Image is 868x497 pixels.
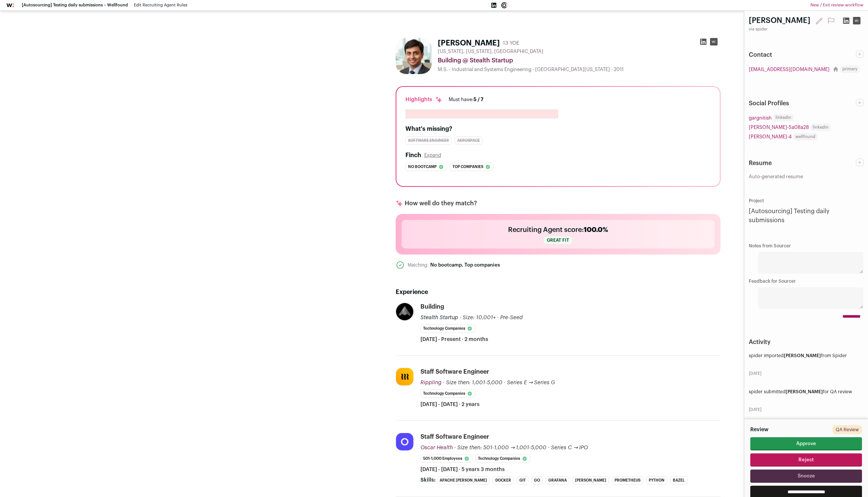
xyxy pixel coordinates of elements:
span: linkedin [773,114,794,121]
li: Grafana [546,476,569,485]
a: [PERSON_NAME] [749,17,810,24]
a: Auto-generated resume [749,174,863,180]
li: Go [531,476,543,485]
h2: Experience [396,288,721,297]
span: 100.0% [584,226,608,233]
li: 501-1,000 employees [420,455,472,463]
span: Stealth Startup [420,315,458,320]
span: wellfound [793,133,818,141]
span: [US_STATE], [US_STATE], [GEOGRAPHIC_DATA] [438,48,543,55]
h2: Social Profiles [749,99,856,108]
span: · Size then: 501-1,000 → 1,001-5,000 [454,445,547,450]
li: Apache [PERSON_NAME] [437,476,490,485]
img: 9f11a2ec6117d349d8a9490312d25e22cf5d44452555ad6f124a953e94289c0b.jpg [396,368,413,385]
li: Docker [493,476,514,485]
span: Series C → IPO [551,445,588,450]
span: linkedin [810,124,831,131]
div: Review [750,426,768,433]
button: Approve [750,437,862,450]
li: bazel [670,476,687,485]
div: Must have: [449,97,483,103]
span: 5 / 7 [473,97,483,102]
h2: Activity [749,338,863,347]
span: [PERSON_NAME] [786,389,823,394]
li: Technology Companies [475,455,530,463]
dt: Notes from Sourcer [749,243,863,249]
h2: Contact [749,50,856,59]
li: Prometheus [612,476,643,485]
div: Software Engineer [405,136,452,145]
div: via spider [749,26,863,32]
span: · [504,379,505,386]
span: · Size: 10,001+ [460,315,496,320]
div: primary [840,65,860,73]
a: [PERSON_NAME]-5a08a28 [749,123,809,131]
img: 9e34fbad83e0d54a3a1412f8be865c9f3799652122063709d46022a5aa591eb2.jpg [396,433,413,450]
div: spider imported from Spider [749,353,863,359]
div: Highlights [405,96,443,103]
button: Reject [750,453,862,467]
a: New / Exit review workflow [810,2,863,8]
li: Technology Companies [420,389,475,398]
div: No bootcamp, Top companies [430,262,500,268]
img: bb758407b04ea4d595f0a4dcd2c89332d467c7faa0f713074a0ea9543027a628.jpg [396,303,413,320]
span: Great fit [544,236,572,244]
span: Top companies [452,163,483,171]
a: [PERSON_NAME]-4 [749,133,792,141]
span: [PERSON_NAME] [784,353,821,358]
img: Wellfound [5,2,16,9]
div: [DATE] [749,407,863,413]
div: Staff Software Engineer [420,368,489,376]
span: Rippling [420,380,442,385]
span: [DATE] - Present · 2 months [420,336,488,343]
div: 13 YOE [503,39,519,47]
span: Series E → Series G [507,380,555,385]
h2: What's missing? [405,124,711,133]
span: Skills: [420,476,436,484]
li: [PERSON_NAME] [572,476,609,485]
span: [DATE] - [DATE] · 5 years 3 months [420,466,505,473]
span: · [548,444,549,452]
img: 9ff39c44e93a1d3b497d55ec6f277aaaa99c1d0b5a014f7d9b12305dfb0fbff6.jpg [396,38,432,74]
button: Expand [424,152,441,158]
h1: [PERSON_NAME] [438,38,500,48]
div: Aerospace [455,136,483,145]
button: Snooze [750,470,862,483]
div: Staff Software Engineer [420,433,489,441]
span: · Size then: 1,001-5,000 [443,380,502,385]
li: Git [517,476,528,485]
p: How well do they match? [405,199,477,208]
span: Pre-Seed [500,315,523,320]
li: Python [646,476,667,485]
span: Edit Recruiting Agent Rules [134,2,187,8]
h2: Finch [405,151,421,160]
dt: Feedback for Sourcer [749,278,863,284]
span: [DATE] - [DATE] · 2 years [420,401,480,408]
div: Building @ Stealth Startup [438,56,721,65]
li: Technology Companies [420,324,475,333]
dt: Project [749,198,863,204]
div: [DATE] [749,371,863,377]
span: No bootcamp [408,163,437,171]
a: [Autosourcing] Testing daily submissions – Wellfound [22,3,128,7]
h2: Resume [749,159,856,168]
div: M.S. - Industrial and Systems Engineering - [GEOGRAPHIC_DATA][US_STATE] - 2011 [438,67,721,73]
a: gargnitish [749,114,772,122]
div: Matching: [408,262,429,268]
span: Oscar Health [420,445,453,450]
div: spider submitted for QA review [749,389,863,395]
div: QA Review [833,425,862,434]
h2: Recruiting Agent score: [508,224,608,235]
a: [Autosourcing] Testing daily submissions [749,207,863,225]
div: Building [420,303,444,311]
a: [EMAIL_ADDRESS][DOMAIN_NAME] [749,65,830,73]
span: · [497,314,499,321]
